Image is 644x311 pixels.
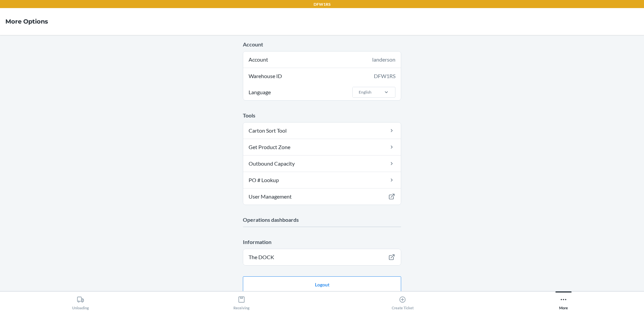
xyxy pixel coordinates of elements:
div: Unloading [72,293,89,310]
div: DFW1RS [374,72,395,80]
button: Logout [243,276,401,292]
a: Carton Sort Tool [243,123,401,139]
div: English [359,89,372,95]
div: landerson [372,56,395,64]
a: PO # Lookup [243,172,401,188]
div: Account [243,51,401,68]
p: DFW1RS [314,1,330,7]
div: More [559,293,568,310]
button: More [483,291,644,310]
div: Create Ticket [392,293,414,310]
button: Receiving [161,291,322,310]
a: Outbound Capacity [243,155,401,172]
a: The DOCK [243,249,401,265]
p: Account [243,40,401,48]
h4: More Options [5,17,48,26]
p: Operations dashboards [243,216,401,224]
div: Receiving [233,293,250,310]
input: LanguageEnglish [358,89,359,95]
p: Tools [243,111,401,119]
a: Get Product Zone [243,139,401,155]
button: Create Ticket [322,291,483,310]
span: Language [248,84,272,100]
p: Information [243,238,401,246]
div: Warehouse ID [243,68,401,84]
a: User Management [243,188,401,205]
